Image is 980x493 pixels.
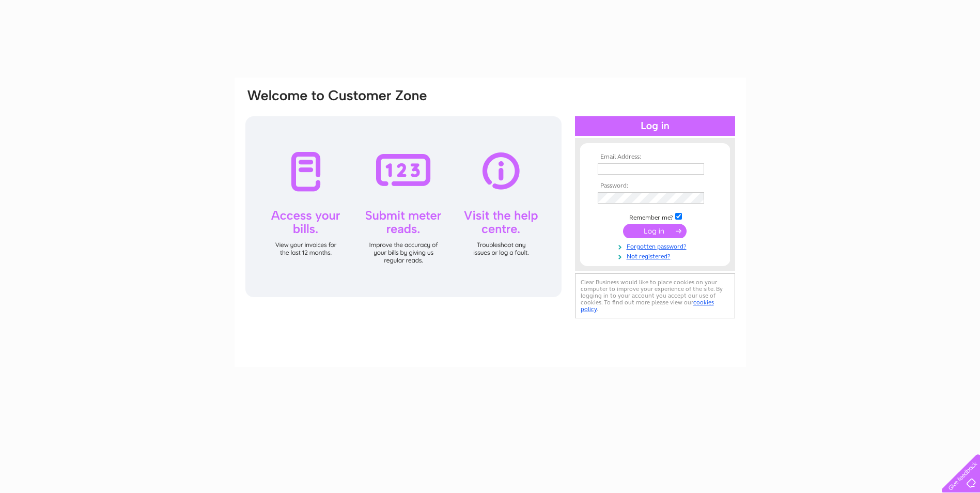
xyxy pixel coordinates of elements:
[595,153,715,161] th: Email Address:
[595,182,715,190] th: Password:
[575,273,735,318] div: Clear Business would like to place cookies on your computer to improve your experience of the sit...
[598,241,715,251] a: Forgotten password?
[598,251,715,260] a: Not registered?
[595,211,715,222] td: Remember me?
[581,299,714,313] a: cookies policy
[623,224,687,238] input: Submit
